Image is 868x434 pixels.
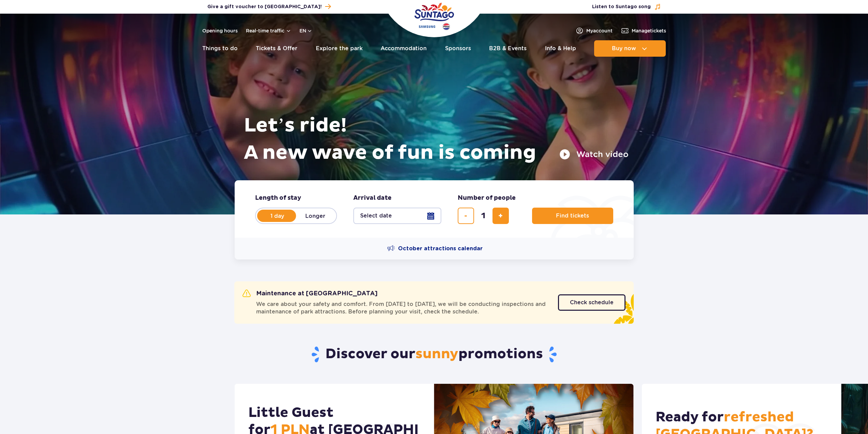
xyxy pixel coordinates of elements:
[492,208,509,224] button: add ticket
[207,3,322,10] span: Give a gift voucher to [GEOGRAPHIC_DATA]!
[445,40,471,57] a: Sponsors
[316,40,363,57] a: Explore the park
[415,346,458,363] span: sunny
[570,300,614,305] span: Check schedule
[202,27,238,34] a: Opening hours
[612,45,636,52] span: Buy now
[387,244,483,253] a: October attractions calendar
[586,27,613,34] span: My account
[558,294,626,311] a: Check schedule
[353,208,441,224] button: Select date
[632,27,666,34] span: Manage tickets
[258,209,297,223] label: 1 day
[621,27,666,35] a: Managetickets
[475,208,491,224] input: number of tickets
[575,27,613,35] a: Myaccount
[234,346,634,363] h2: Discover our promotions
[235,180,634,238] form: Planning your visit to Park of Poland
[255,194,301,202] span: Length of stay
[353,194,392,202] span: Arrival date
[244,112,629,167] h1: Let’s ride! A new wave of fun is coming
[256,300,550,316] span: We care about your safety and comfort. From [DATE] to [DATE], we will be conducting inspections a...
[532,208,613,224] button: Find tickets
[556,213,589,219] span: Find tickets
[256,40,297,57] a: Tickets & Offer
[592,3,651,10] span: Listen to Suntago song
[202,40,238,57] a: Things to do
[592,3,661,10] button: Listen to Suntago song
[545,40,576,57] a: Info & Help
[559,149,629,160] button: Watch video
[489,40,527,57] a: B2B & Events
[458,208,474,224] button: remove ticket
[381,40,427,57] a: Accommodation
[242,290,378,298] h2: Maintenance at [GEOGRAPHIC_DATA]
[207,2,331,11] a: Give a gift voucher to [GEOGRAPHIC_DATA]!
[594,40,666,57] button: Buy now
[458,194,516,202] span: Number of people
[398,245,483,252] span: October attractions calendar
[299,27,312,34] button: en
[296,209,335,223] label: Longer
[246,28,291,33] button: Real-time traffic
